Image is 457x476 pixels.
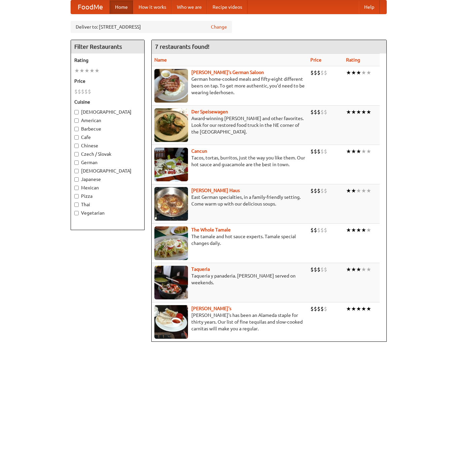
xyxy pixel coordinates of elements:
[346,266,351,273] li: ★
[320,148,324,155] li: $
[351,187,356,194] li: ★
[320,108,324,116] li: $
[324,305,327,313] li: $
[191,109,228,114] a: Der Speisewagen
[314,226,317,234] li: $
[84,88,88,95] li: $
[74,99,141,105] h5: Cuisine
[351,266,356,273] li: ★
[155,43,210,50] ng-pluralize: 7 restaurants found!
[74,211,79,215] input: Vegetarian
[310,266,314,273] li: $
[89,67,94,74] li: ★
[191,70,264,75] a: [PERSON_NAME]'s German Saloon
[310,69,314,76] li: $
[346,148,351,155] li: ★
[324,266,327,273] li: $
[207,0,247,14] a: Recipe videos
[320,226,324,234] li: $
[74,142,141,149] label: Chinese
[320,266,324,273] li: $
[314,187,317,194] li: $
[361,148,366,155] li: ★
[314,305,317,313] li: $
[361,305,366,313] li: ★
[74,168,141,174] label: [DEMOGRAPHIC_DATA]
[154,148,188,181] img: cancun.jpg
[191,188,240,193] b: [PERSON_NAME] Haus
[361,266,366,273] li: ★
[310,187,314,194] li: $
[71,0,110,14] a: FoodMe
[356,69,361,76] li: ★
[351,148,356,155] li: ★
[361,69,366,76] li: ★
[154,305,188,339] img: pedros.jpg
[346,108,351,116] li: ★
[154,115,305,135] p: Award-winning [PERSON_NAME] and other favorites. Look for our restored food truck in the NE corne...
[310,57,321,63] a: Price
[154,194,305,207] p: East German specialties, in a family-friendly setting. Come warm up with our delicious soups.
[154,57,167,63] a: Name
[314,69,317,76] li: $
[361,108,366,116] li: ★
[74,117,141,124] label: American
[74,194,79,198] input: Pizza
[324,108,327,116] li: $
[172,0,207,14] a: Who we are
[81,88,84,95] li: $
[317,266,320,273] li: $
[317,108,320,116] li: $
[74,88,78,95] li: $
[74,151,141,157] label: Czech / Slovak
[317,226,320,234] li: $
[154,187,188,221] img: kohlhaus.jpg
[94,67,100,74] li: ★
[320,187,324,194] li: $
[74,193,141,199] label: Pizza
[351,226,356,234] li: ★
[211,24,227,30] a: Change
[356,148,361,155] li: ★
[154,108,188,142] img: speisewagen.jpg
[71,40,144,53] h4: Filter Restaurants
[361,226,366,234] li: ★
[74,134,141,141] label: Cafe
[191,227,231,232] a: The Whole Tamale
[314,266,317,273] li: $
[74,125,141,132] label: Barbecue
[346,226,351,234] li: ★
[74,144,79,148] input: Chinese
[317,305,320,313] li: $
[154,233,305,247] p: The tamale and hot sauce experts. Tamale special changes daily.
[310,226,314,234] li: $
[191,266,210,272] b: Taqueria
[366,148,371,155] li: ★
[88,88,91,95] li: $
[324,226,327,234] li: $
[320,305,324,313] li: $
[351,305,356,313] li: ★
[74,169,79,173] input: [DEMOGRAPHIC_DATA]
[133,0,172,14] a: How it works
[154,266,188,299] img: taqueria.jpg
[317,69,320,76] li: $
[74,184,141,191] label: Mexican
[356,226,361,234] li: ★
[74,135,79,140] input: Cafe
[74,159,141,166] label: German
[74,67,79,74] li: ★
[351,69,356,76] li: ★
[346,57,360,63] a: Rating
[359,0,380,14] a: Help
[317,148,320,155] li: $
[74,118,79,123] input: American
[154,69,188,103] img: esthers.jpg
[317,187,320,194] li: $
[320,69,324,76] li: $
[74,186,79,190] input: Mexican
[191,148,207,154] b: Cancun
